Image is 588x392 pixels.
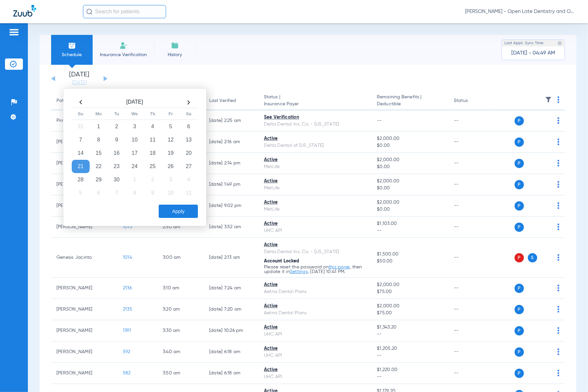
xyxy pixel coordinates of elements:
span: Last Appt. Sync Time: [504,40,544,47]
div: UHC API [264,227,366,234]
span: 1013 [123,225,132,229]
td: -- [449,195,493,217]
td: [DATE] 2:25 AM [204,110,259,132]
span: $2,000.00 [377,303,443,310]
span: $1,343.20 [377,324,443,331]
span: Deductible [377,101,443,108]
span: $0.00 [377,142,443,149]
span: P [515,116,524,126]
img: group-dot-blue.svg [557,139,559,145]
td: 3:20 AM [157,299,204,320]
td: [PERSON_NAME] [51,320,118,342]
span: Insurance Verification [98,51,149,58]
span: $0.00 [377,185,443,192]
span: $1,220.00 [377,366,443,373]
span: $1,103.00 [377,220,443,227]
img: Manual Insurance Verification [120,42,127,49]
img: group-dot-blue.svg [557,96,559,103]
a: this page [329,265,350,269]
td: -- [449,278,493,299]
span: P [515,305,524,314]
span: -- [377,118,382,123]
img: Search Icon [86,9,92,15]
span: -- [377,227,443,234]
td: Genesis Jacinto [51,238,118,278]
span: $0.00 [377,206,443,213]
td: -- [449,342,493,363]
td: [DATE] 2:16 AM [204,132,259,153]
td: [DATE] 7:24 AM [204,278,259,299]
td: [DATE] 2:13 AM [204,238,259,278]
div: Delta Dental of [US_STATE] [264,142,366,149]
span: [PERSON_NAME] - Open Late Dentistry and Orthodontics [465,8,575,15]
p: Please reset the password on , then update it in . [DATE] 10:41 PM. [264,265,366,274]
div: UHC API [264,331,366,338]
td: [DATE] 7:20 AM [204,299,259,320]
span: 582 [123,371,131,375]
th: Status [449,92,493,110]
span: $2,000.00 [377,135,443,142]
span: -- [377,373,443,380]
span: -- [377,331,443,338]
td: [DATE] 10:26 PM [204,320,259,342]
a: Settings [290,269,308,274]
div: Active [264,281,366,288]
td: 2:50 AM [157,217,204,238]
th: [DATE] [90,97,180,108]
img: group-dot-blue.svg [557,306,559,313]
a: [DATE] [59,79,99,86]
img: History [171,42,179,49]
div: See Verification [264,114,366,121]
button: Apply [159,205,198,218]
span: [DATE] - 04:49 AM [511,50,555,56]
div: UHC API [264,373,366,380]
span: P [515,347,524,357]
img: last sync help info [557,41,562,46]
td: 3:40 AM [157,342,204,363]
span: -- [377,352,443,359]
td: -- [449,320,493,342]
div: Active [264,135,366,142]
span: P [515,223,524,232]
td: [DATE] 1:49 PM [204,174,259,195]
td: [PERSON_NAME] [51,342,118,363]
span: $2,000.00 [377,281,443,288]
img: group-dot-blue.svg [557,370,559,376]
div: Delta Dental Ins. Co. - [US_STATE] [264,121,366,128]
td: 3:00 AM [157,238,204,278]
img: group-dot-blue.svg [557,160,559,166]
span: P [515,201,524,211]
div: Active [264,303,366,310]
span: $75.00 [377,310,443,317]
td: [DATE] 3:52 AM [204,217,259,238]
span: P [515,138,524,147]
td: [PERSON_NAME] [51,217,118,238]
span: 1014 [123,255,132,260]
div: Aetna Dental Plans [264,288,366,295]
span: Account Locked [264,259,299,263]
img: group-dot-blue.svg [557,254,559,261]
span: 2135 [123,307,132,312]
img: group-dot-blue.svg [557,202,559,209]
span: $1,205.20 [377,345,443,352]
div: Last Verified [209,97,253,104]
div: Active [264,156,366,163]
img: hamburger-icon [9,28,19,36]
img: group-dot-blue.svg [557,224,559,230]
span: P [515,159,524,168]
td: 3:10 AM [157,278,204,299]
img: group-dot-blue.svg [557,348,559,355]
div: Patient Name [56,97,112,104]
td: -- [449,299,493,320]
div: MetLife [264,163,366,170]
img: group-dot-blue.svg [557,181,559,188]
span: P [515,369,524,378]
div: MetLife [264,185,366,192]
td: -- [449,217,493,238]
span: $0.00 [377,163,443,170]
span: 592 [123,349,130,354]
td: -- [449,363,493,384]
div: Active [264,199,366,206]
div: Delta Dental Ins. Co. - [US_STATE] [264,248,366,255]
span: $1,500.00 [377,251,443,258]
